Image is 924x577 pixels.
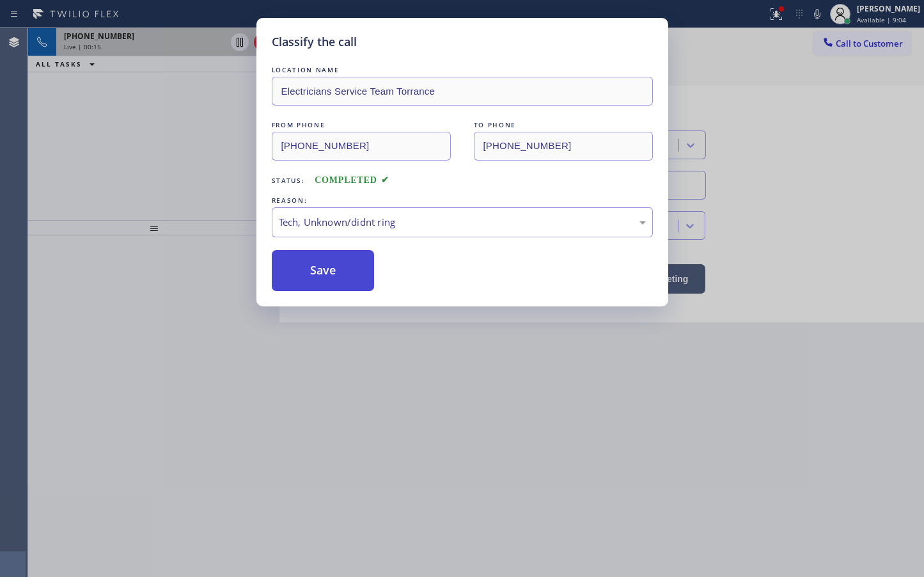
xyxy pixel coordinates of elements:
div: LOCATION NAME [272,63,653,77]
span: Status: [272,176,305,185]
input: From phone [272,132,451,161]
div: TO PHONE [474,118,653,132]
div: FROM PHONE [272,118,451,132]
input: To phone [474,132,653,161]
div: Tech, Unknown/didnt ring [279,215,646,230]
h5: Classify the call [272,33,357,51]
span: COMPLETED [315,175,389,185]
button: Save [272,250,375,291]
div: REASON: [272,194,653,207]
